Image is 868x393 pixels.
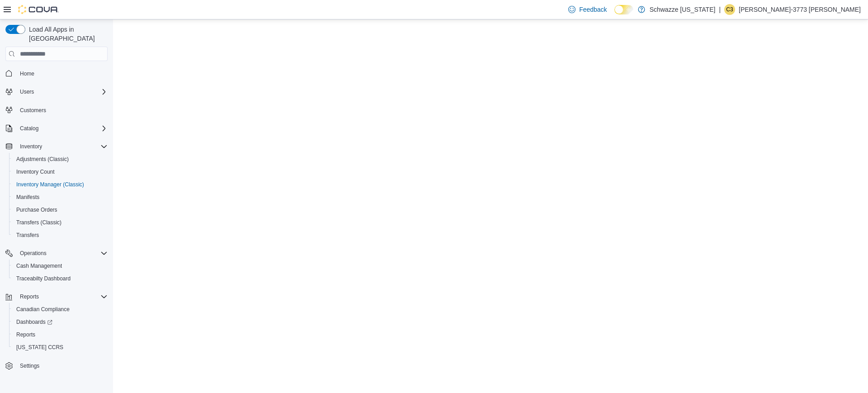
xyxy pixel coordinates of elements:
span: Home [20,70,34,77]
button: Catalog [2,122,111,135]
a: Reports [13,329,39,340]
span: Operations [20,250,47,257]
p: | [719,4,721,15]
button: Inventory [16,141,46,152]
button: Adjustments (Classic) [9,153,111,166]
button: Inventory [2,140,111,153]
span: Inventory Manager (Classic) [16,181,84,188]
button: Operations [16,248,50,259]
div: Courtney-3773 Wethington [724,4,735,15]
a: Transfers (Classic) [13,217,65,228]
span: Catalog [20,125,38,132]
button: Transfers (Classic) [9,216,111,229]
span: Reports [16,291,108,302]
span: Dashboards [16,318,52,326]
span: Adjustments (Classic) [13,154,108,165]
span: Customers [16,104,108,116]
button: Manifests [9,191,111,204]
span: Transfers [13,230,108,241]
a: Purchase Orders [13,204,61,215]
button: Canadian Compliance [9,303,111,316]
span: Traceabilty Dashboard [16,275,71,282]
a: Home [16,68,38,79]
a: Transfers [13,230,42,241]
button: Users [2,85,111,98]
button: Inventory Count [9,166,111,178]
span: Transfers (Classic) [13,217,108,228]
input: Dark Mode [614,5,633,14]
button: Purchase Orders [9,204,111,216]
span: Operations [16,248,108,259]
span: Reports [13,329,108,340]
span: Purchase Orders [16,206,57,213]
button: Operations [2,247,111,260]
span: Canadian Compliance [16,306,70,313]
span: Feedback [579,5,607,14]
button: Reports [9,328,111,341]
a: Manifests [13,192,43,203]
span: [US_STATE] CCRS [16,344,63,351]
a: Dashboards [13,317,56,327]
button: Traceabilty Dashboard [9,272,111,285]
a: Traceabilty Dashboard [13,273,74,284]
span: Inventory [16,141,108,152]
a: Settings [16,360,43,371]
a: [US_STATE] CCRS [13,342,67,353]
button: Settings [2,359,111,372]
button: Inventory Manager (Classic) [9,178,111,191]
span: Inventory Count [13,166,108,177]
a: Adjustments (Classic) [13,154,72,165]
p: [PERSON_NAME]-3773 [PERSON_NAME] [739,4,861,15]
a: Dashboards [9,316,111,328]
span: Users [16,86,108,97]
span: Traceabilty Dashboard [13,273,108,284]
button: Customers [2,104,111,117]
span: Customers [20,107,46,114]
span: Dark Mode [614,14,615,15]
img: Cova [18,5,59,14]
span: Inventory Count [16,168,55,175]
span: Reports [20,293,39,300]
span: Dashboards [13,317,108,327]
span: Cash Management [16,262,62,270]
span: Settings [16,360,108,371]
button: Transfers [9,229,111,241]
a: Inventory Count [13,166,58,177]
span: Manifests [16,194,39,201]
span: Home [16,67,108,79]
span: Inventory Manager (Classic) [13,179,108,190]
span: Inventory [20,143,42,150]
a: Customers [16,105,50,116]
button: Home [2,66,111,80]
button: [US_STATE] CCRS [9,341,111,354]
span: Washington CCRS [13,342,108,353]
span: Manifests [13,192,108,203]
a: Cash Management [13,260,66,271]
span: Users [20,88,34,95]
span: Catalog [16,123,108,134]
button: Cash Management [9,260,111,272]
span: Load All Apps in [GEOGRAPHIC_DATA] [25,25,108,43]
span: C3 [726,4,733,15]
span: Transfers [16,232,39,239]
span: Cash Management [13,260,108,271]
p: Schwazze [US_STATE] [650,4,716,15]
a: Canadian Compliance [13,304,73,315]
span: Reports [16,331,35,338]
button: Users [16,86,38,97]
span: Transfers (Classic) [16,219,61,226]
span: Purchase Orders [13,204,108,215]
a: Inventory Manager (Classic) [13,179,88,190]
a: Feedback [565,0,610,19]
button: Catalog [16,123,42,134]
span: Settings [20,362,39,369]
span: Canadian Compliance [13,304,108,315]
button: Reports [2,290,111,303]
button: Reports [16,291,42,302]
span: Adjustments (Classic) [16,156,69,163]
